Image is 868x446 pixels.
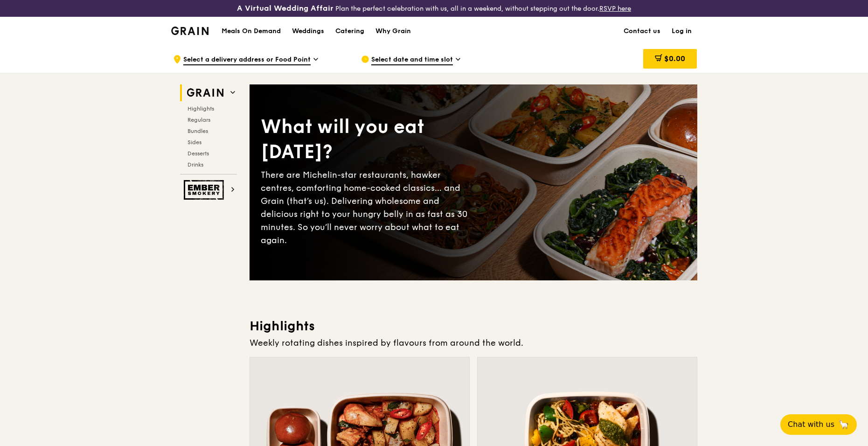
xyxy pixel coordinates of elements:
h1: Meals On Demand [222,27,281,36]
a: Catering [330,17,370,45]
img: Grain [171,27,209,35]
span: Select a delivery address or Food Point [183,55,311,65]
img: Grain web logo [184,84,227,101]
h3: A Virtual Wedding Affair [237,4,333,13]
span: Chat with us [788,419,834,430]
div: Weekly rotating dishes inspired by flavours from around the world. [250,336,697,349]
span: Bundles [187,128,208,134]
div: Why Grain [375,17,411,45]
a: Log in [666,17,697,45]
div: There are Michelin-star restaurants, hawker centres, comforting home-cooked classics… and Grain (... [261,168,473,247]
button: Chat with us🦙 [780,414,857,435]
div: What will you eat [DATE]? [261,114,473,165]
div: Catering [335,17,364,45]
a: Why Grain [370,17,417,45]
img: Ember Smokery web logo [184,180,227,200]
span: Desserts [187,150,209,157]
span: Sides [187,139,201,146]
span: Drinks [187,161,203,168]
span: $0.00 [664,54,685,63]
div: Weddings [292,17,324,45]
h3: Highlights [250,318,697,334]
a: GrainGrain [171,16,209,44]
span: Regulars [187,117,210,123]
span: Highlights [187,105,214,112]
a: Contact us [618,17,666,45]
a: Weddings [286,17,330,45]
span: Select date and time slot [371,55,453,65]
a: RSVP here [599,5,631,13]
div: Plan the perfect celebration with us, all in a weekend, without stepping out the door. [166,4,703,13]
span: 🦙 [838,419,849,430]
